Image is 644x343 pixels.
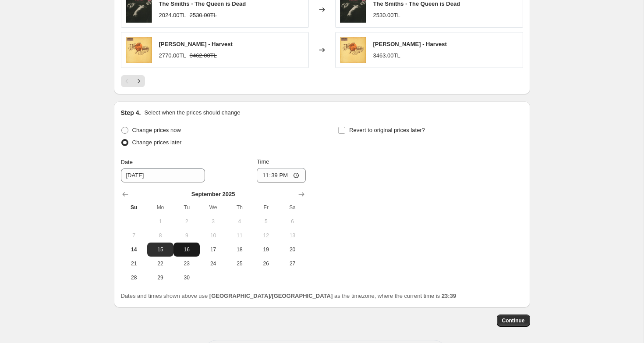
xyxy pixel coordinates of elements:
[279,257,305,271] button: Saturday September 27 2025
[226,229,253,243] button: Thursday September 11 2025
[283,246,302,253] span: 20
[177,274,196,281] span: 30
[159,0,246,7] span: The Smiths - The Queen is Dead
[257,168,306,183] input: 12:00
[209,293,333,299] b: [GEOGRAPHIC_DATA]/[GEOGRAPHIC_DATA]
[147,214,173,229] button: Monday September 1 2025
[119,188,131,200] button: Show previous month, August 2025
[177,218,196,225] span: 2
[279,200,305,214] th: Saturday
[121,108,141,117] h2: Step 4.
[283,232,302,239] span: 13
[151,260,170,267] span: 22
[151,218,170,225] span: 1
[147,243,173,257] button: Monday September 15 2025
[133,75,145,87] button: Next
[132,127,181,133] span: Change prices now
[230,232,249,239] span: 11
[279,243,305,257] button: Saturday September 20 2025
[203,204,223,211] span: We
[124,232,144,239] span: 7
[147,271,173,285] button: Monday September 29 2025
[121,200,147,214] th: Sunday
[159,41,233,47] span: [PERSON_NAME] - Harvest
[283,260,302,267] span: 27
[230,218,249,225] span: 4
[200,214,226,229] button: Wednesday September 3 2025
[124,204,144,211] span: Su
[373,11,400,20] div: 2530.00TL
[203,260,223,267] span: 24
[203,218,223,225] span: 3
[126,37,152,63] img: NeilYoungHarvestOn_80x.png
[295,188,308,200] button: Show next month, October 2025
[144,108,240,117] p: Select when the prices should change
[497,314,530,327] button: Continue
[147,229,173,243] button: Monday September 8 2025
[173,214,200,229] button: Tuesday September 2 2025
[253,214,279,229] button: Friday September 5 2025
[203,232,223,239] span: 10
[124,246,144,253] span: 14
[121,243,147,257] button: Today Sunday September 14 2025
[121,257,147,271] button: Sunday September 21 2025
[159,51,186,60] div: 2770.00TL
[256,218,276,225] span: 5
[173,243,200,257] button: Tuesday September 16 2025
[203,246,223,253] span: 17
[121,293,456,299] span: Dates and times shown above use as the timezone, where the current time is
[226,200,253,214] th: Thursday
[226,214,253,229] button: Thursday September 4 2025
[121,229,147,243] button: Sunday September 7 2025
[151,232,170,239] span: 8
[121,271,147,285] button: Sunday September 28 2025
[147,257,173,271] button: Monday September 22 2025
[279,229,305,243] button: Saturday September 13 2025
[256,204,276,211] span: Fr
[173,257,200,271] button: Tuesday September 23 2025
[159,11,186,20] div: 2024.00TL
[177,232,196,239] span: 9
[230,246,249,253] span: 18
[200,243,226,257] button: Wednesday September 17 2025
[230,260,249,267] span: 25
[283,218,302,225] span: 6
[256,232,276,239] span: 12
[442,293,456,299] b: 23:39
[177,260,196,267] span: 23
[226,257,253,271] button: Thursday September 25 2025
[121,75,145,87] nav: Pagination
[200,257,226,271] button: Wednesday September 24 2025
[173,271,200,285] button: Tuesday September 30 2025
[283,204,302,211] span: Sa
[124,260,144,267] span: 21
[147,200,173,214] th: Monday
[173,200,200,214] th: Tuesday
[373,51,400,60] div: 3463.00TL
[151,204,170,211] span: Mo
[177,204,196,211] span: Tu
[173,229,200,243] button: Tuesday September 9 2025
[253,200,279,214] th: Friday
[257,158,269,165] span: Time
[121,168,205,182] input: 9/14/2025
[373,0,460,7] span: The Smiths - The Queen is Dead
[230,204,249,211] span: Th
[502,317,525,324] span: Continue
[349,127,425,133] span: Revert to original prices later?
[226,243,253,257] button: Thursday September 18 2025
[200,200,226,214] th: Wednesday
[190,11,217,20] strike: 2530.00TL
[177,246,196,253] span: 16
[151,246,170,253] span: 15
[200,229,226,243] button: Wednesday September 10 2025
[190,51,217,60] strike: 3462.00TL
[253,243,279,257] button: Friday September 19 2025
[253,257,279,271] button: Friday September 26 2025
[124,274,144,281] span: 28
[253,229,279,243] button: Friday September 12 2025
[256,246,276,253] span: 19
[279,214,305,229] button: Saturday September 6 2025
[132,139,182,146] span: Change prices later
[373,41,447,47] span: [PERSON_NAME] - Harvest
